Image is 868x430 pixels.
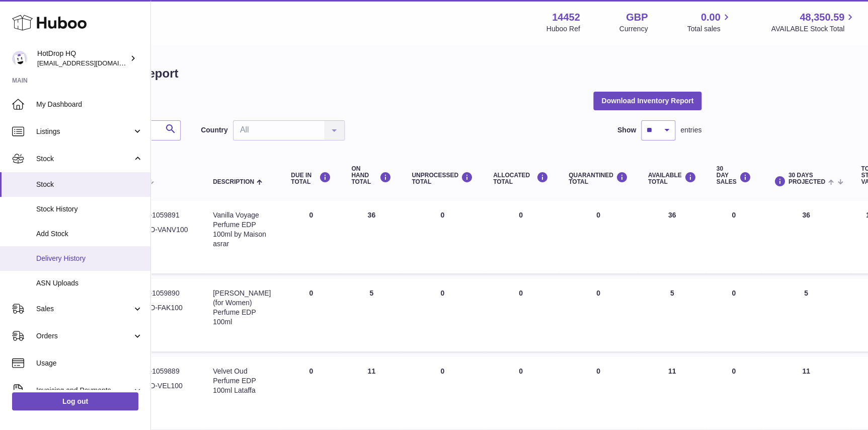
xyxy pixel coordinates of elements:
span: 30 DAYS PROJECTED [788,172,825,185]
span: Description [213,179,254,185]
div: ALLOCATED Total [493,172,548,185]
label: Country [201,125,228,135]
strong: GBP [626,11,648,24]
dd: HD-FAK100 [145,303,193,322]
div: [PERSON_NAME] (for Women) Perfume EDP 100ml [213,289,271,327]
td: 11 [761,356,851,429]
strong: 14452 [552,11,580,24]
div: HotDrop HQ [37,49,128,68]
span: AVAILABLE Stock Total [771,24,856,34]
td: 0 [483,356,559,429]
span: Sales [36,304,132,314]
span: [EMAIL_ADDRESS][DOMAIN_NAME] [37,59,148,67]
a: 0.00 Total sales [687,11,732,34]
td: 5 [341,278,402,351]
span: entries [680,125,701,135]
td: 11 [341,356,402,429]
td: 0 [706,356,761,429]
span: 0.00 [701,11,721,24]
td: 0 [706,278,761,351]
div: Huboo Ref [546,24,580,34]
span: Stock [36,154,132,164]
td: 36 [761,200,851,273]
dd: HD-VANV100 [145,225,193,244]
dd: P-1059890 [145,289,193,298]
span: 48,350.59 [800,11,844,24]
td: 0 [281,356,341,429]
span: Usage [36,359,143,368]
td: 0 [402,200,483,273]
div: DUE IN TOTAL [291,172,331,185]
td: 0 [483,278,559,351]
td: 11 [638,356,706,429]
td: 5 [761,278,851,351]
span: Add Stock [36,229,143,239]
img: internalAdmin-14452@internal.huboo.com [12,51,27,66]
dd: P-1059891 [145,210,193,220]
td: 0 [281,200,341,273]
span: Listings [36,127,132,136]
div: 30 DAY SALES [716,166,751,186]
span: Stock [36,180,143,189]
a: Log out [12,392,138,410]
td: 36 [638,200,706,273]
td: 0 [281,278,341,351]
span: Delivery History [36,254,143,263]
span: 0 [596,211,600,219]
span: Orders [36,331,132,341]
a: 48,350.59 AVAILABLE Stock Total [771,11,856,34]
td: 0 [483,200,559,273]
dd: HD-VEL100 [145,381,193,400]
div: QUARANTINED Total [569,172,628,185]
button: Download Inventory Report [593,92,701,110]
dd: P-1059889 [145,367,193,376]
span: Invoicing and Payments [36,386,132,395]
td: 5 [638,278,706,351]
div: UNPROCESSED Total [412,172,473,185]
div: Vanilla Voyage Perfume EDP 100ml by Maison asrar [213,210,271,249]
span: 0 [596,367,600,375]
span: ASN Uploads [36,278,143,288]
label: Show [617,125,636,135]
td: 0 [402,278,483,351]
span: Total sales [687,24,732,34]
h1: My Huboo - Inventory report [17,65,701,82]
td: 36 [341,200,402,273]
div: AVAILABLE Total [648,172,696,185]
td: 0 [706,200,761,273]
div: ON HAND Total [351,166,391,186]
span: My Dashboard [36,100,143,109]
div: Currency [619,24,648,34]
div: Velvet Oud Perfume EDP 100ml Lataffa [213,367,271,395]
td: 0 [402,356,483,429]
span: 0 [596,289,600,297]
span: Stock History [36,204,143,214]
